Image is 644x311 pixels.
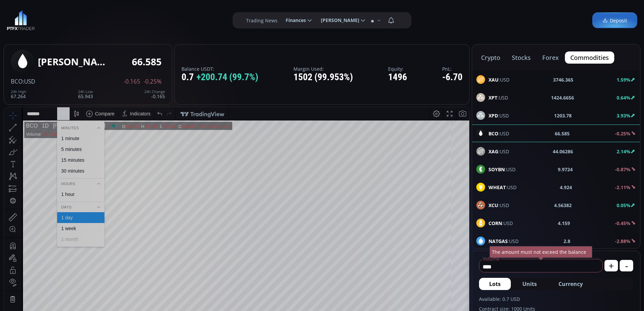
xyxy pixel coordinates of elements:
b: XCU [488,202,498,208]
button: forex [537,51,564,64]
div: L [156,17,159,22]
span: :USD [488,94,508,101]
b: -0.87% [615,166,630,173]
div: Toggle Percentage [429,293,439,306]
div: auto [452,297,461,302]
b: 9.9724 [558,166,573,173]
a: Deposit [592,13,637,28]
b: 2.8 [564,238,570,245]
b: NATGAS [488,238,508,244]
div: Indicators [126,4,147,9]
div: Hours [53,73,100,80]
div: 5 minutes [57,39,78,45]
div: 66.585 [178,17,191,22]
div: 0.7 [182,72,258,83]
b: 4.924 [560,184,572,191]
div: −0.074 (−0.11%) [193,17,226,22]
div: Toggle Log Scale [439,293,450,306]
span: :USD [488,112,509,119]
div: 3m [44,297,50,302]
b: CORN [488,220,502,226]
div: 1 hour [57,84,71,90]
button: + [604,260,618,271]
a: LOGO [7,10,35,30]
div: BCO [22,16,34,22]
div: Compare [91,4,111,9]
div: 65.943 [159,17,172,22]
div: log [441,297,448,302]
div: The amount must not exceed the balance [490,246,592,258]
button: Units [512,278,547,290]
div: 5y [24,297,29,302]
b: 1424.6656 [551,94,574,101]
span: +200.74 (99.7%) [196,72,258,83]
div: 66.750 [122,17,135,22]
div: Toggle Auto Scale [450,293,464,306]
b: 2.14% [617,148,630,155]
div: 17.02K [39,24,53,29]
span: :USD [23,77,35,85]
label: Margin Used: [293,66,353,71]
div: Volume [22,24,37,29]
div: 1m [55,297,62,302]
label: Balance USDT: [182,66,258,71]
div: 24h Change [144,90,165,94]
div: Hide Drawings Toolbar [16,277,19,286]
b: XPT [488,94,497,101]
span: :USD [488,166,516,173]
div: Market open [106,16,113,22]
div: 65.943 [78,90,93,99]
b: 3.93% [617,112,630,119]
div:  [6,90,11,97]
b: 1.59% [617,76,630,83]
b: -0.45% [615,220,630,226]
div: 24h Low [78,90,93,94]
span: -0.25% [144,79,162,85]
label: Equity: [388,66,407,71]
b: 4.56382 [554,202,572,209]
button: - [620,260,633,271]
div: 30 minutes [57,61,80,66]
div: O [118,17,122,22]
div: D [57,4,61,9]
b: XAG [488,148,498,155]
label: Available: 0.7 USD [479,295,633,303]
span: :USD [488,220,513,227]
div: 1 minute [57,28,75,34]
span: Units [522,280,537,288]
b: WHEAT [488,184,506,191]
div: -0.165 [144,90,165,99]
span: :USD [488,148,509,155]
div: H [137,17,141,22]
div: Go to [91,293,101,306]
button: crypto [476,51,506,64]
div: 24h High [11,90,26,94]
span: :USD [488,184,517,191]
div: [PERSON_NAME] Oil [45,16,101,22]
b: -2.88% [615,238,630,244]
b: SOYBN [488,166,505,173]
div: 1 month [57,129,74,135]
span: 18:53:47 (UTC) [388,297,421,302]
b: -2.11% [615,184,630,191]
button: stocks [506,51,536,64]
b: 3746.365 [553,76,573,83]
span: :USD [488,202,509,209]
div: 67.264 [11,90,26,99]
div: 67.264 [141,17,154,22]
b: XPD [488,112,498,119]
div: 1 day [57,108,69,113]
span: Finances [281,14,306,27]
span: :USD [488,76,509,83]
button: Lots [479,278,511,290]
label: Trading News [246,17,278,24]
div: 1 week [57,118,72,124]
div: Minutes [53,17,100,24]
div: 5d [67,297,72,302]
b: 0.05% [617,202,630,208]
div: Days [53,96,100,104]
span: BCO [11,77,23,85]
div: -6.70 [442,72,462,83]
span: -0.165 [124,79,140,85]
span: [PERSON_NAME] [316,14,359,27]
